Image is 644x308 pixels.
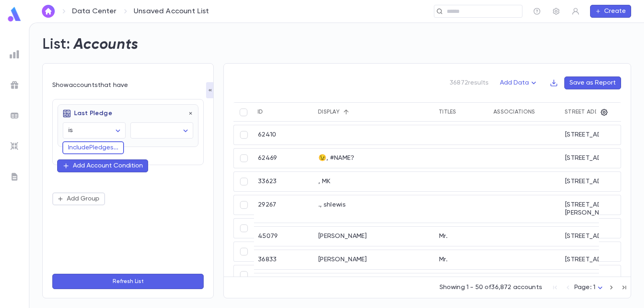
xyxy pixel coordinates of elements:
button: Refresh List [52,274,204,289]
div: Mr. [435,227,490,246]
div: is [63,123,126,138]
h2: Accounts [74,36,138,54]
img: letters_grey.7941b92b52307dd3b8a917253454ce1c.svg [10,172,19,182]
button: Add Account Condition [57,159,148,172]
div: [PERSON_NAME] and [PERSON_NAME] [314,273,435,293]
div: 33623 [254,172,314,191]
div: 45952 [254,273,314,293]
div: ​ [130,123,193,138]
div: 29267 [254,195,314,223]
button: Create [590,5,631,18]
button: Save as Report [564,76,621,89]
button: IncludePledges... [62,141,124,154]
div: Titles [439,109,456,115]
span: Page: 1 [574,284,595,291]
div: Display [318,109,340,115]
div: 😉, #NAME? [314,149,435,168]
img: batches_grey.339ca447c9d9533ef1741baa751efc33.svg [10,111,19,120]
div: Associations [493,109,535,115]
img: home_white.a664292cf8c1dea59945f0da9f25487c.svg [43,8,53,14]
div: Page: 1 [574,281,605,294]
div: Mr. [435,250,490,269]
div: Show accounts that have [52,81,204,89]
button: Add Group [52,192,105,205]
div: [PERSON_NAME] [314,227,435,246]
img: imports_grey.530a8a0e642e233f2baf0ef88e8c9fcb.svg [10,141,19,151]
h2: List: [42,36,70,54]
img: logo [6,6,23,22]
span: is [68,127,73,134]
div: 45079 [254,227,314,246]
div: Add Account Condition [73,162,143,170]
p: 36872 results [450,79,489,87]
div: ID [258,109,263,115]
button: Add Data [495,76,543,89]
div: 36833 [254,250,314,269]
p: Showing 1 - 50 of 36,872 accounts [440,283,542,291]
div: , MK [314,172,435,191]
button: Sort [340,105,353,118]
a: Data Center [72,7,116,16]
div: 62469 [254,149,314,168]
div: ., shlewis [314,195,435,223]
img: reports_grey.c525e4749d1bce6a11f5fe2a8de1b229.svg [10,50,19,59]
div: Mr. and Mrs. [435,273,490,293]
p: Unsaved Account List [134,7,209,16]
div: 62410 [254,125,314,145]
div: Street Address [565,109,612,115]
img: campaigns_grey.99e729a5f7ee94e3726e6486bddda8f1.svg [10,80,19,90]
div: [PERSON_NAME] [314,250,435,269]
p: Last Pledge [63,110,112,118]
